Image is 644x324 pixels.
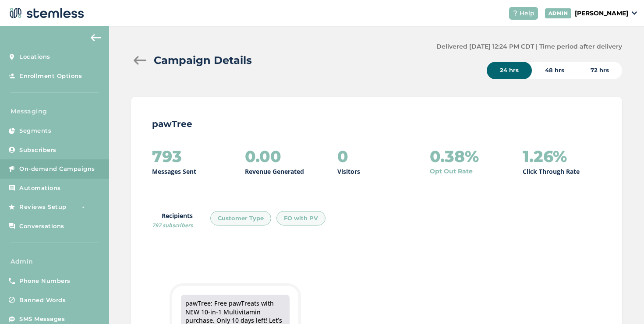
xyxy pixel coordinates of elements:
[523,167,580,176] p: Click Through Rate
[91,34,101,41] img: icon-arrow-back-accent-c549486e.svg
[210,211,271,226] div: Customer Type
[19,53,50,61] span: Locations
[154,53,252,68] h2: Campaign Details
[245,148,281,165] h2: 0.00
[532,62,577,79] div: 48 hrs
[152,211,193,229] label: Recipients
[7,4,84,22] img: logo-dark-0685b13c.svg
[152,167,196,176] p: Messages Sent
[575,9,628,18] p: [PERSON_NAME]
[276,211,326,226] div: FO with PV
[245,167,304,176] p: Revenue Generated
[152,118,601,130] p: pawTree
[152,148,182,165] h2: 793
[600,282,644,324] iframe: Chat Widget
[523,148,567,165] h2: 1.26%
[19,184,61,193] span: Automations
[632,11,637,15] img: icon_down-arrow-small-66adaf34.svg
[430,148,479,165] h2: 0.38%
[577,62,622,79] div: 72 hrs
[19,222,64,231] span: Conversations
[19,277,71,285] span: Phone Numbers
[19,72,82,81] span: Enrollment Options
[436,42,622,51] label: Delivered [DATE] 12:24 PM CDT | Time period after delivery
[19,315,65,324] span: SMS Messages
[73,198,91,216] img: glitter-stars-b7820f95.gif
[513,11,518,16] img: icon-help-white-03924b79.svg
[19,165,95,173] span: On-demand Campaigns
[337,148,348,165] h2: 0
[545,8,572,18] div: ADMIN
[19,203,67,211] span: Reviews Setup
[19,146,57,155] span: Subscribers
[152,222,193,229] span: 797 subscribers
[19,296,66,305] span: Banned Words
[337,167,360,176] p: Visitors
[520,9,534,18] span: Help
[19,127,51,135] span: Segments
[430,167,473,176] a: Opt Out Rate
[487,62,532,79] div: 24 hrs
